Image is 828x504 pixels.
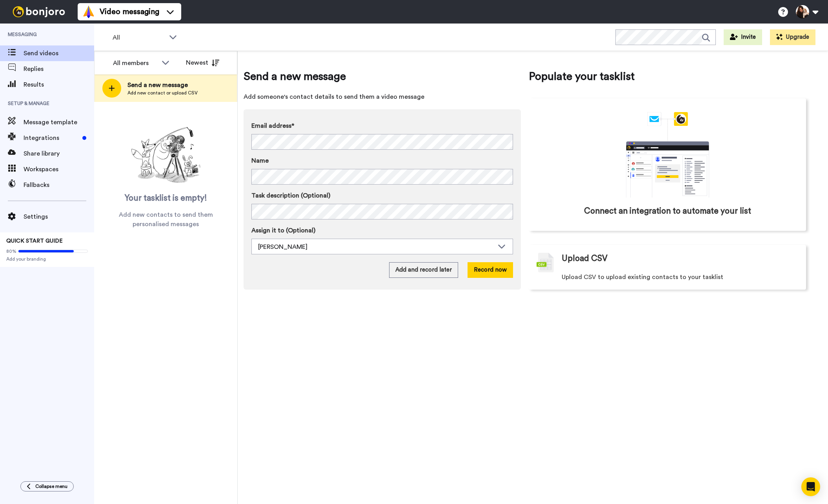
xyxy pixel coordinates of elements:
[251,121,513,131] label: Email address*
[770,29,815,45] button: Upgrade
[251,226,513,235] label: Assign it to (Optional)
[389,262,458,278] button: Add and record later
[24,212,94,221] span: Settings
[562,272,723,282] span: Upload CSV to upload existing contacts to your tasklist
[180,55,225,71] button: Newest
[24,133,79,143] span: Integrations
[24,80,94,89] span: Results
[251,191,513,200] label: Task description (Optional)
[609,112,726,198] div: animation
[125,192,207,204] span: Your tasklist is empty!
[801,477,820,496] div: Open Intercom Messenger
[6,248,16,254] span: 80%
[529,69,806,84] span: Populate your tasklist
[113,58,158,68] div: All members
[82,5,95,18] img: vm-color.svg
[24,180,94,190] span: Fallbacks
[106,210,226,229] span: Add new contacts to send them personalised messages
[24,64,94,74] span: Replies
[258,242,494,252] div: [PERSON_NAME]
[9,6,68,17] img: bj-logo-header-white.svg
[100,6,159,17] span: Video messaging
[584,205,751,217] span: Connect an integration to automate your list
[537,253,554,272] img: csv-grey.png
[468,262,513,278] button: Record now
[562,253,608,265] span: Upload CSV
[24,165,94,174] span: Workspaces
[113,33,165,42] span: All
[35,483,67,489] span: Collapse menu
[127,124,205,187] img: ready-set-action.png
[127,90,198,96] span: Add new contact or upload CSV
[6,238,63,244] span: QUICK START GUIDE
[20,481,74,491] button: Collapse menu
[24,149,94,158] span: Share library
[251,156,269,165] span: Name
[724,29,762,45] button: Invite
[24,118,94,127] span: Message template
[127,80,198,90] span: Send a new message
[24,49,94,58] span: Send videos
[6,256,88,262] span: Add your branding
[244,69,521,84] span: Send a new message
[244,92,521,102] span: Add someone's contact details to send them a video message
